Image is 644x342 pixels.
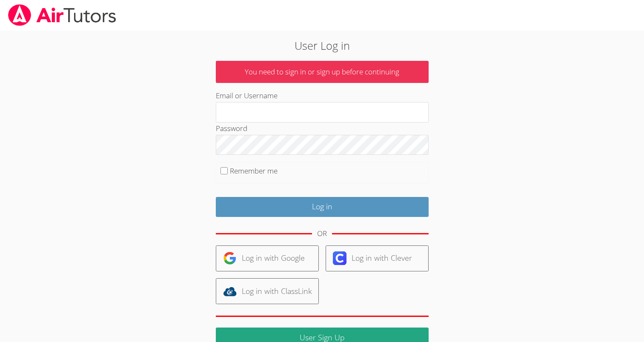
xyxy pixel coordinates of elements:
img: airtutors_banner-c4298cdbf04f3fff15de1276eac7730deb9818008684d7c2e4769d2f7ddbe033.png [7,4,117,26]
div: OR [317,228,327,240]
label: Remember me [230,166,278,176]
h2: User Log in [148,37,496,54]
img: classlink-logo-d6bb404cc1216ec64c9a2012d9dc4662098be43eaf13dc465df04b49fa7ab582.svg [223,285,237,298]
a: Log in with Clever [326,245,429,271]
img: google-logo-50288ca7cdecda66e5e0955fdab243c47b7ad437acaf1139b6f446037453330a.svg [223,251,237,265]
img: clever-logo-6eab21bc6e7a338710f1a6ff85c0baf02591cd810cc4098c63d3a4b26e2feb20.svg [333,251,346,265]
label: Password [216,123,247,133]
input: Log in [216,197,429,217]
p: You need to sign in or sign up before continuing [216,61,429,83]
a: Log in with ClassLink [216,278,319,304]
a: Log in with Google [216,245,319,271]
label: Email or Username [216,91,278,100]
